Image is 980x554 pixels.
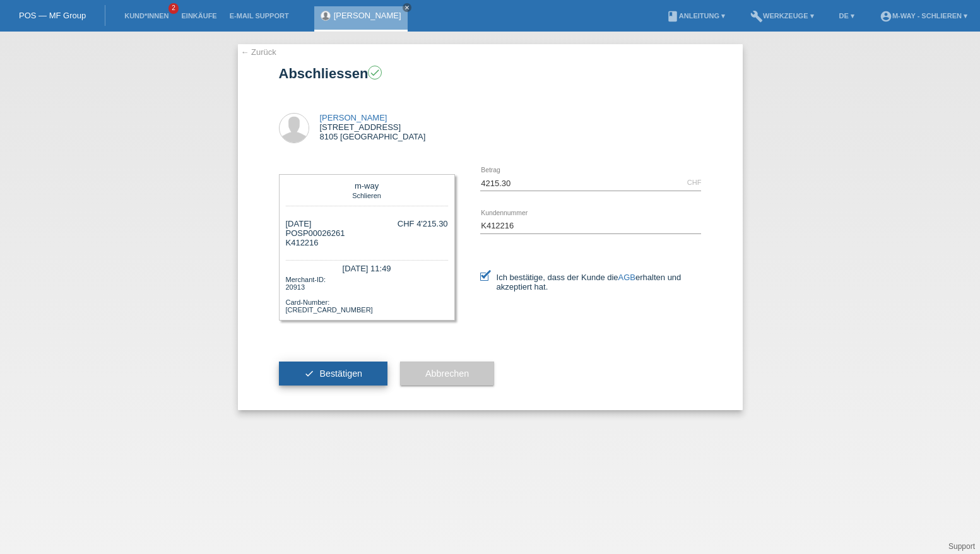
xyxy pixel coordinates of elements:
div: m-way [289,181,445,191]
h1: Abschliessen [279,66,702,81]
a: E-Mail Support [223,12,295,20]
i: check [304,368,314,379]
div: Schlieren [289,191,445,199]
span: K412216 [286,238,319,247]
a: [PERSON_NAME] [334,11,401,20]
a: DE ▾ [833,12,861,20]
label: Ich bestätige, dass der Kunde die erhalten und akzeptiert hat. [480,273,702,292]
button: Abbrechen [400,362,494,386]
a: Einkäufe [175,12,223,20]
span: 2 [168,3,179,14]
a: bookAnleitung ▾ [660,12,731,20]
i: check [369,67,381,78]
a: buildWerkzeuge ▾ [744,12,820,20]
a: ← Zurück [241,47,276,57]
a: account_circlem-way - Schlieren ▾ [873,12,974,20]
span: Abbrechen [425,368,469,379]
div: Merchant-ID: 20913 Card-Number: [CREDIT_CARD_NUMBER] [286,274,448,314]
button: check Bestätigen [279,362,388,386]
div: CHF 4'215.30 [398,219,448,228]
a: AGB [618,273,635,282]
a: POS — MF Group [19,11,86,20]
i: close [404,4,410,11]
a: [PERSON_NAME] [320,113,387,122]
div: [STREET_ADDRESS] 8105 [GEOGRAPHIC_DATA] [320,113,426,141]
span: Bestätigen [319,368,362,379]
i: account_circle [880,10,892,23]
div: [DATE] 11:49 [286,260,448,274]
a: close [403,3,411,12]
div: CHF [687,179,702,186]
i: build [750,10,763,23]
a: Support [948,542,975,551]
a: Kund*innen [118,12,175,20]
i: book [666,10,679,23]
div: [DATE] POSP00026261 [286,219,345,247]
